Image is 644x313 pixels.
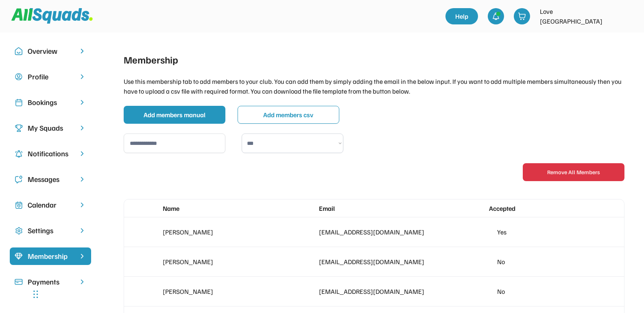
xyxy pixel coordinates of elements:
img: user-circle.svg [15,73,23,81]
a: Help [445,8,478,24]
img: shopping-cart-01%20%281%29.svg [518,12,526,20]
img: Icon%20copy%2010.svg [15,47,23,55]
div: [EMAIL_ADDRESS][DOMAIN_NAME] [319,257,430,267]
div: Yes [489,227,585,237]
img: chevron-right.svg [78,47,86,55]
img: chevron-right.svg [78,98,86,106]
button: Add members manual [124,106,225,124]
div: [PERSON_NAME] [163,287,259,296]
div: Overview [28,46,73,57]
button: Add members csv [238,106,339,124]
div: [EMAIL_ADDRESS][DOMAIN_NAME] [319,227,430,237]
div: Use this membership tab to add members to your club. You can add them by simply adding the email ... [124,77,624,96]
img: chevron-right.svg [78,124,86,132]
img: chevron-right.svg [78,175,86,183]
div: Notifications [28,148,73,159]
div: My Squads [28,123,73,134]
img: Squad%20Logo.svg [11,8,93,24]
img: Icon%20copy%204.svg [15,150,23,158]
img: chevron-right.svg [78,150,86,158]
div: [EMAIL_ADDRESS][DOMAIN_NAME] [319,287,430,296]
img: Icon%20copy%203.svg [15,124,23,132]
img: Icon%20copy%202.svg [15,98,23,107]
button: Remove All Members [523,163,624,181]
div: Messages [28,174,73,185]
div: Love [GEOGRAPHIC_DATA] [540,7,613,26]
div: No [489,257,585,267]
div: Calendar [28,199,73,210]
img: LTPP_Logo_REV.jpeg [618,8,634,24]
img: bell-03%20%281%29.svg [492,12,500,20]
img: chevron-right.svg [78,201,86,209]
div: Membership [124,52,178,67]
div: [PERSON_NAME] [163,227,259,237]
div: Email [319,204,430,213]
img: Icon%20copy%207.svg [15,201,23,209]
div: No [489,287,585,296]
div: Profile [28,71,73,82]
div: Bookings [28,97,73,108]
div: Accepted [489,204,585,213]
img: Icon%20copy%205.svg [15,175,23,184]
div: Name [163,204,259,213]
img: chevron-right.svg [78,73,86,81]
div: [PERSON_NAME] [163,257,259,267]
